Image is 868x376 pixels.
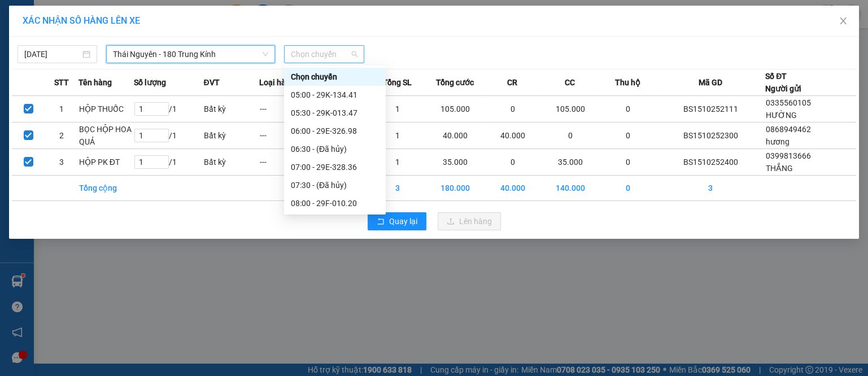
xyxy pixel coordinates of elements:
td: 140.000 [540,176,600,201]
span: CC [565,76,575,89]
b: GỬI : VP [GEOGRAPHIC_DATA] [14,77,168,115]
td: HỘP PK ĐT [78,149,134,176]
td: / 1 [134,149,204,176]
td: / 1 [134,123,204,149]
td: --- [259,96,314,123]
td: Bất kỳ [203,96,259,123]
span: Thái Nguyên - 180 Trung Kính [113,46,268,63]
span: Số lượng [134,76,166,89]
td: HỘP THUỐC [78,96,134,123]
td: 1 [370,96,425,123]
td: 35.000 [425,149,485,176]
div: 08:00 - 29F-010.20 [291,197,379,209]
td: --- [259,149,314,176]
td: 180.000 [425,176,485,201]
td: 105.000 [540,96,600,123]
span: 0399813666 [766,151,811,160]
td: 40.000 [485,123,540,149]
td: 1 [370,123,425,149]
td: 3 [45,149,78,176]
span: Tổng cước [436,76,474,89]
td: 3 [656,176,765,201]
td: 35.000 [540,149,600,176]
span: down [262,51,269,58]
span: XÁC NHẬN SỐ HÀNG LÊN XE [23,15,140,26]
span: Quay lại [389,215,417,228]
span: ĐVT [203,76,219,89]
div: 07:30 - (Đã hủy) [291,179,379,191]
td: / 1 [134,96,204,123]
button: Close [827,6,859,37]
span: HƯỜNG [766,111,797,120]
td: BS1510252111 [656,96,765,123]
td: 0 [600,123,656,149]
span: Thu hộ [615,76,640,89]
td: 0 [600,149,656,176]
li: 271 - [PERSON_NAME] - [GEOGRAPHIC_DATA] - [GEOGRAPHIC_DATA] [106,28,472,42]
span: rollback [377,217,385,226]
span: CR [507,76,517,89]
td: 2 [45,123,78,149]
span: close [839,16,848,25]
div: 07:00 - 29E-328.36 [291,161,379,173]
span: Loại hàng [259,76,294,89]
span: Tổng SL [383,76,412,89]
button: uploadLên hàng [438,212,501,230]
td: BS1510252300 [656,123,765,149]
td: 0 [600,96,656,123]
span: hương [766,137,790,146]
div: 06:30 - (Đã hủy) [291,143,379,155]
span: THẮNG [766,164,793,173]
span: Mã GD [698,76,722,89]
td: 0 [600,176,656,201]
div: Chọn chuyến [291,71,379,83]
span: Tên hàng [78,76,112,89]
td: 1 [370,149,425,176]
td: 40.000 [485,176,540,201]
span: STT [54,76,69,89]
button: rollbackQuay lại [368,212,426,230]
input: 15/10/2025 [24,48,80,60]
td: --- [259,123,314,149]
td: BS1510252400 [656,149,765,176]
div: 05:30 - 29K-013.47 [291,107,379,119]
td: Tổng cộng [78,176,134,201]
td: 3 [370,176,425,201]
div: 05:00 - 29K-134.41 [291,89,379,101]
span: 0868949462 [766,125,811,134]
td: BỌC HỘP HOA QUẢ [78,123,134,149]
span: 0335560105 [766,98,811,107]
td: Bất kỳ [203,123,259,149]
td: 0 [485,149,540,176]
td: 0 [540,123,600,149]
td: 1 [45,96,78,123]
td: 40.000 [425,123,485,149]
span: Chọn chuyến [291,46,357,63]
div: Số ĐT Người gửi [765,70,801,95]
div: 06:00 - 29E-326.98 [291,125,379,137]
td: 105.000 [425,96,485,123]
img: logo.jpg [14,14,99,71]
td: Bất kỳ [203,149,259,176]
td: 0 [485,96,540,123]
div: Chọn chuyến [284,68,386,86]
